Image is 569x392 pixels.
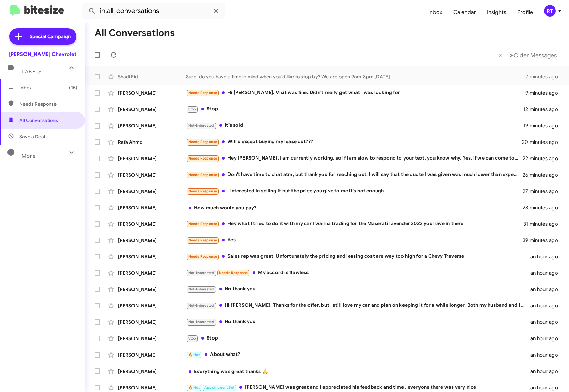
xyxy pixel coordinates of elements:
[525,90,564,96] div: 9 minutes ago
[188,107,196,111] span: Stop
[523,221,564,227] div: 31 minutes ago
[530,302,564,309] div: an hour ago
[204,385,234,390] span: Appointment Set
[186,122,523,130] div: It's sold
[530,286,564,293] div: an hour ago
[512,2,538,22] a: Profile
[118,319,186,326] div: [PERSON_NAME]
[188,352,200,357] span: 🔥 Hot
[506,48,561,62] button: Next
[481,2,512,22] a: Insights
[19,84,77,91] span: Inbox
[186,368,530,375] div: Everything was great thanks 🙏
[22,153,36,159] span: More
[22,69,42,75] span: Labels
[186,351,530,359] div: About what?
[118,73,186,80] div: Shadi Eid
[188,140,217,144] span: Needs Response
[30,33,71,40] span: Special Campaign
[530,319,564,326] div: an hour ago
[513,51,557,59] span: Older Messages
[530,384,564,391] div: an hour ago
[188,91,217,95] span: Needs Response
[530,351,564,358] div: an hour ago
[118,221,186,227] div: [PERSON_NAME]
[95,28,175,39] h1: All Conversations
[118,286,186,293] div: [PERSON_NAME]
[188,336,196,341] span: Stop
[118,188,186,195] div: [PERSON_NAME]
[82,3,225,19] input: Search
[186,73,525,80] div: Sure, do you have a time in mind when you'd like to stop by? We are open 9am-8pm [DATE].
[9,51,76,58] div: [PERSON_NAME] Chevrolet
[19,117,58,124] span: All Conversations
[186,285,530,293] div: No thank you
[19,133,45,140] span: Save a Deal
[118,237,186,244] div: [PERSON_NAME]
[538,5,562,17] button: RT
[186,318,530,326] div: No thank you
[9,28,76,45] a: Special Campaign
[523,188,564,195] div: 27 minutes ago
[188,222,217,226] span: Needs Response
[186,204,523,211] div: How much would you pay?
[118,122,186,129] div: [PERSON_NAME]
[188,156,217,161] span: Needs Response
[188,385,200,390] span: 🔥 Hot
[186,220,523,228] div: Hey what I tried to do it with my car I wanna trading for the Maserati lavender 2022 you have in ...
[186,105,523,113] div: Stop
[188,303,215,308] span: Not-Interested
[523,139,564,146] div: 20 minutes ago
[423,2,448,22] a: Inbox
[525,73,564,80] div: 2 minutes ago
[494,48,561,62] nav: Page navigation example
[186,302,530,310] div: Hi [PERSON_NAME]. Thanks for the offer, but I still love my car and plan on keeping it for a whil...
[544,5,556,17] div: RT
[118,155,186,162] div: [PERSON_NAME]
[118,253,186,260] div: [PERSON_NAME]
[188,189,217,193] span: Needs Response
[530,270,564,276] div: an hour ago
[69,84,77,91] span: (15)
[523,204,564,211] div: 28 minutes ago
[186,236,523,244] div: Yes
[118,335,186,342] div: [PERSON_NAME]
[186,383,530,391] div: [PERSON_NAME] was great and I appreciated his feedback and time , everyone there was very nice
[186,187,523,195] div: I interested in selling it but the price you give to me it's not enough
[188,287,215,291] span: Not-Interested
[188,123,215,128] span: Not-Interested
[118,368,186,375] div: [PERSON_NAME]
[530,335,564,342] div: an hour ago
[188,172,217,177] span: Needs Response
[186,171,523,179] div: Don't have time to chat atm, but thank you for reaching out. I will say that the quote I was give...
[186,253,530,260] div: Sales rep was great. Unfortunately the pricing and leasing cost are way too high for a Chevy Trav...
[523,106,564,113] div: 12 minutes ago
[530,253,564,260] div: an hour ago
[186,334,530,342] div: Stop
[118,139,186,146] div: Rafa Ahmd
[118,171,186,178] div: [PERSON_NAME]
[186,89,525,97] div: Hi [PERSON_NAME]. Visit was fine. Didn't really get what I was looking for
[118,302,186,309] div: [PERSON_NAME]
[118,106,186,113] div: [PERSON_NAME]
[523,171,564,178] div: 26 minutes ago
[530,368,564,375] div: an hour ago
[118,204,186,211] div: [PERSON_NAME]
[188,254,217,259] span: Needs Response
[523,237,564,244] div: 39 minutes ago
[498,51,502,59] span: «
[219,271,248,275] span: Needs Response
[186,138,523,146] div: Will u except buying my lease out???
[118,270,186,276] div: [PERSON_NAME]
[523,122,564,129] div: 19 minutes ago
[448,2,481,22] a: Calendar
[188,320,215,324] span: Not-Interested
[188,271,215,275] span: Not-Interested
[523,155,564,162] div: 22 minutes ago
[19,101,77,107] span: Needs Response
[494,48,506,62] button: Previous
